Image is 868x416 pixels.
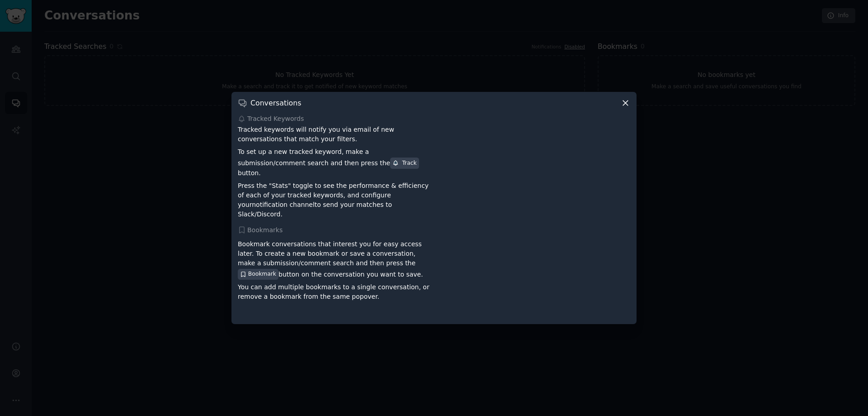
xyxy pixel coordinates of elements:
[238,282,431,301] p: You can add multiple bookmarks to a single conversation, or remove a bookmark from the same popover.
[238,125,431,144] p: Tracked keywords will notify you via email of new conversations that match your filters.
[392,159,416,167] div: Track
[437,125,630,206] iframe: YouTube video player
[238,239,431,279] p: Bookmark conversations that interest you for easy access later. To create a new bookmark or save ...
[238,225,630,235] div: Bookmarks
[437,236,630,318] iframe: YouTube video player
[250,98,301,108] h3: Conversations
[238,181,431,219] p: Press the "Stats" toggle to see the performance & efficiency of each of your tracked keywords, an...
[252,201,315,208] a: notification channel
[248,270,276,278] span: Bookmark
[238,147,431,177] p: To set up a new tracked keyword, make a submission/comment search and then press the button.
[238,114,630,124] div: Tracked Keywords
